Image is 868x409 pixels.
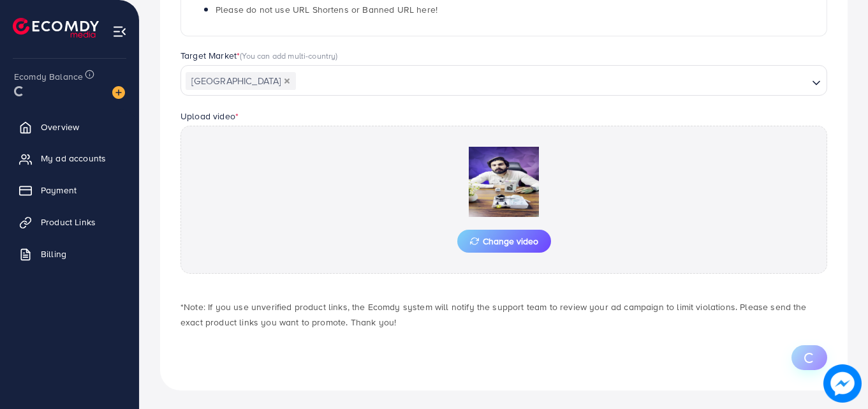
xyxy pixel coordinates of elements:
[41,248,66,260] span: Billing
[216,3,438,16] span: Please do not use URL Shortens or Banned URL here!
[10,209,129,235] a: Product Links
[297,71,807,91] input: Search for option
[112,24,127,39] img: menu
[240,50,337,61] span: (You can add multi-country)
[41,121,79,133] span: Overview
[41,184,77,197] span: Payment
[10,145,129,171] a: My ad accounts
[180,65,827,96] div: Search for option
[180,49,338,62] label: Target Market
[41,216,96,228] span: Product Links
[10,177,129,203] a: Payment
[41,152,106,165] span: My ad accounts
[13,18,99,38] img: logo
[457,230,551,253] button: Change video
[440,147,568,217] img: Preview Image
[112,86,125,99] img: image
[284,78,290,84] button: Deselect Pakistan
[823,364,861,402] img: image
[180,110,239,123] label: Upload video
[14,70,83,83] span: Ecomdy Balance
[186,72,296,90] span: [GEOGRAPHIC_DATA]
[470,237,538,246] span: Change video
[10,114,129,140] a: Overview
[180,299,827,330] p: *Note: If you use unverified product links, the Ecomdy system will notify the support team to rev...
[10,241,129,267] a: Billing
